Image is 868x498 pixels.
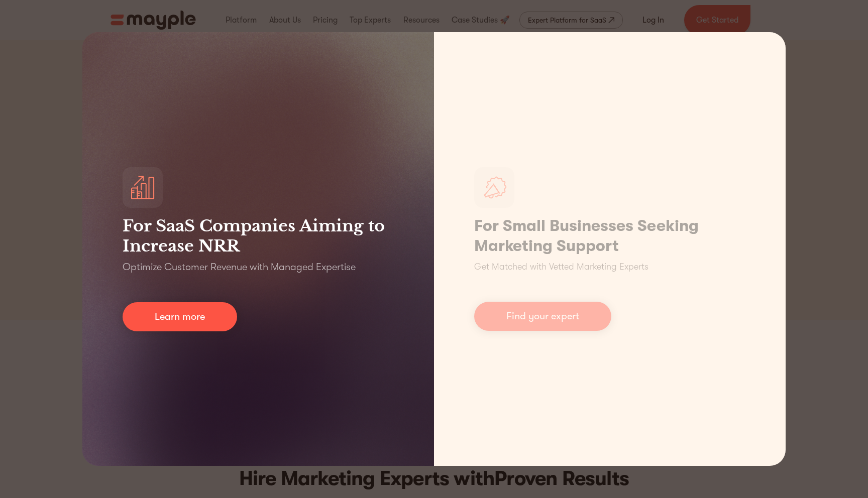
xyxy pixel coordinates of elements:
p: Get Matched with Vetted Marketing Experts [474,260,648,274]
h1: For Small Businesses Seeking Marketing Support [474,216,745,256]
h3: For SaaS Companies Aiming to Increase NRR [123,216,394,256]
a: Find your expert [474,302,611,331]
a: Learn more [123,302,237,331]
p: Optimize Customer Revenue with Managed Expertise [123,260,356,274]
